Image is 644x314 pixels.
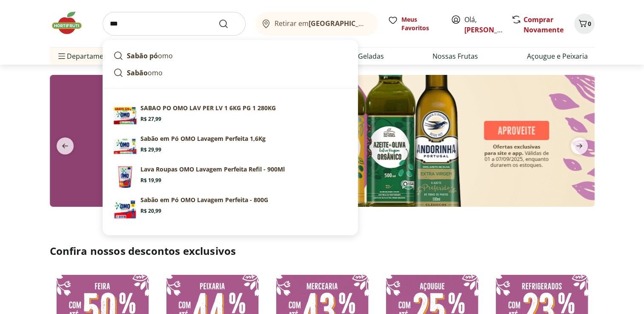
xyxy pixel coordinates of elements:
[113,196,137,220] img: Principal
[140,146,161,153] span: R$ 29,99
[464,25,520,34] a: [PERSON_NAME]
[57,46,67,66] button: Menu
[50,137,80,154] button: previous
[113,165,137,189] img: Principal
[574,14,595,34] button: Carrinho
[524,15,564,34] a: Comprar Novamente
[57,46,118,66] span: Departamentos
[140,196,268,204] p: Sabão em Pó OMO Lavagem Perfeita - 800G
[432,51,478,61] a: Nossas Frutas
[110,100,351,131] a: SABAO PO OMO LAV PER LV 1 6KG PG 1 280KGR$ 27,99
[103,12,246,36] input: search
[140,104,276,112] p: SABAO PO OMO LAV PER LV 1 6KG PG 1 280KG
[275,20,369,27] span: Retirar em
[256,12,378,36] button: Retirar em[GEOGRAPHIC_DATA]/[GEOGRAPHIC_DATA]
[127,68,163,78] p: omo
[50,10,92,36] img: Hortifruti
[110,192,351,223] a: PrincipalSabão em Pó OMO Lavagem Perfeita - 800GR$ 20,99
[140,165,285,174] p: Lava Roupas OMO Lavagem Perfeita Refil - 900Ml
[564,137,595,154] button: next
[127,51,173,61] p: omo
[110,64,351,81] a: Sabãoomo
[140,134,266,143] p: Sabão em Pó OMO Lavagem Perfeita 1,6Kg
[50,244,595,258] h2: Confira nossos descontos exclusivos
[127,68,148,77] strong: Sabão
[127,51,158,60] strong: Sabão pó
[218,19,239,29] button: Submit Search
[588,20,591,28] span: 0
[388,15,441,32] a: Meus Favoritos
[464,14,502,35] span: Olá,
[110,47,351,64] a: Sabão póomo
[309,19,452,28] b: [GEOGRAPHIC_DATA]/[GEOGRAPHIC_DATA]
[140,208,161,214] span: R$ 20,99
[140,116,161,123] span: R$ 27,99
[527,51,587,61] a: Açougue e Peixaria
[140,177,161,184] span: R$ 19,99
[110,162,351,192] a: PrincipalLava Roupas OMO Lavagem Perfeita Refil - 900MlR$ 19,99
[113,134,137,158] img: Sabão em Pó OMO Lavagem Perfeita 1,6kg
[110,131,351,162] a: Sabão em Pó OMO Lavagem Perfeita 1,6kgSabão em Pó OMO Lavagem Perfeita 1,6KgR$ 29,99
[401,15,441,32] span: Meus Favoritos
